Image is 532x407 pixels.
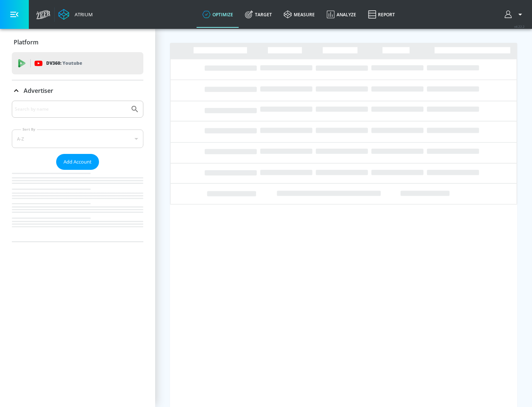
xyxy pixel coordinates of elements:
a: Analyze [321,1,362,28]
nav: list of Advertiser [12,170,143,242]
div: Advertiser [12,101,143,242]
div: Advertiser [12,80,143,101]
p: Youtube [62,59,82,67]
input: Search by name [15,104,127,114]
a: Atrium [58,9,93,20]
button: Add Account [56,154,99,170]
div: DV360: Youtube [12,52,143,74]
a: measure [278,1,321,28]
span: Add Account [64,158,92,166]
p: Advertiser [24,87,53,95]
div: A-Z [12,129,143,148]
span: v 4.22.2 [514,24,525,28]
p: Platform [14,38,38,46]
p: DV360: [46,59,82,67]
label: Sort By [21,127,37,132]
a: Target [239,1,278,28]
div: Platform [12,32,143,53]
a: Report [362,1,401,28]
div: Atrium [72,11,93,18]
a: optimize [197,1,239,28]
